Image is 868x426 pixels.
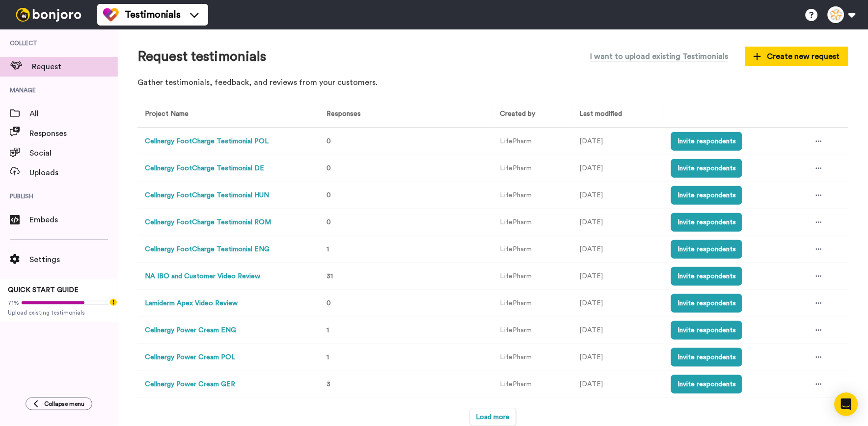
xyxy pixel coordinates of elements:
button: Cellnergy Power Cream ENG [145,325,236,336]
span: 0 [326,165,331,172]
td: LifePharm [493,317,572,344]
td: LifePharm [493,344,572,371]
button: Invite respondents [671,240,742,259]
span: Upload existing testimonials [8,309,110,317]
p: Gather testimonials, feedback, and reviews from your customers. [137,77,848,88]
td: [DATE] [572,317,664,344]
h1: Request testimonials [137,49,267,64]
button: Collapse menu [26,398,92,410]
button: Invite respondents [671,321,742,340]
button: Invite respondents [671,267,742,286]
button: Cellnergy FootCharge Testimonial ENG [145,244,270,255]
span: Settings [29,254,118,266]
span: 1 [326,246,329,253]
span: Responses [323,110,361,117]
span: 0 [326,219,331,226]
span: Social [29,147,118,159]
td: [DATE] [572,155,664,182]
span: I want to upload existing Testimonials [590,51,728,62]
td: LifePharm [493,371,572,398]
button: Cellnergy Power Cream POL [145,352,235,363]
button: Cellnergy FootCharge Testimonial DE [145,163,264,174]
span: QUICK START GUIDE [8,287,79,293]
span: Uploads [29,167,118,179]
span: Testimonials [125,8,181,22]
th: Last modified [572,101,664,128]
span: Embeds [29,214,118,226]
td: [DATE] [572,128,664,155]
th: Created by [493,101,572,128]
td: [DATE] [572,209,664,236]
button: Invite respondents [671,213,742,232]
td: [DATE] [572,236,664,263]
div: Open Intercom Messenger [835,393,858,416]
span: Create new request [754,51,840,62]
td: LifePharm [493,290,572,317]
img: bj-logo-header-white.svg [12,8,85,22]
button: I want to upload existing Testimonials [583,46,735,67]
span: 1 [326,327,329,334]
td: [DATE] [572,263,664,290]
span: 31 [326,273,333,280]
span: Collapse menu [44,400,84,408]
button: Cellnergy FootCharge Testimonial HUN [145,190,269,201]
button: Cellnergy Power Cream GER [145,379,235,390]
span: 3 [326,381,330,388]
td: [DATE] [572,290,664,317]
button: Invite respondents [671,159,742,178]
td: LifePharm [493,236,572,263]
td: LifePharm [493,209,572,236]
div: Tooltip anchor [109,298,118,307]
button: Invite respondents [671,132,742,151]
button: Invite respondents [671,348,742,367]
button: Invite respondents [671,294,742,313]
td: LifePharm [493,155,572,182]
span: 0 [326,192,331,199]
td: LifePharm [493,128,572,155]
td: [DATE] [572,344,664,371]
span: 0 [326,300,331,307]
button: Invite respondents [671,375,742,394]
span: Responses [29,128,118,139]
button: Lamiderm Apex Video Review [145,298,238,309]
span: Request [32,61,118,73]
button: Cellnergy FootCharge Testimonial ROM [145,217,271,228]
button: Cellnergy FootCharge Testimonial POL [145,136,269,147]
td: LifePharm [493,182,572,209]
td: [DATE] [572,371,664,398]
span: 0 [326,138,331,145]
td: [DATE] [572,182,664,209]
button: Invite respondents [671,186,742,205]
button: Create new request [745,47,848,66]
span: All [29,108,118,120]
td: LifePharm [493,263,572,290]
span: 71% [8,299,19,307]
img: tm-color.svg [103,7,119,23]
button: NA IBO and Customer Video Review [145,271,260,282]
th: Project Name [137,101,315,128]
span: 1 [326,354,329,361]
